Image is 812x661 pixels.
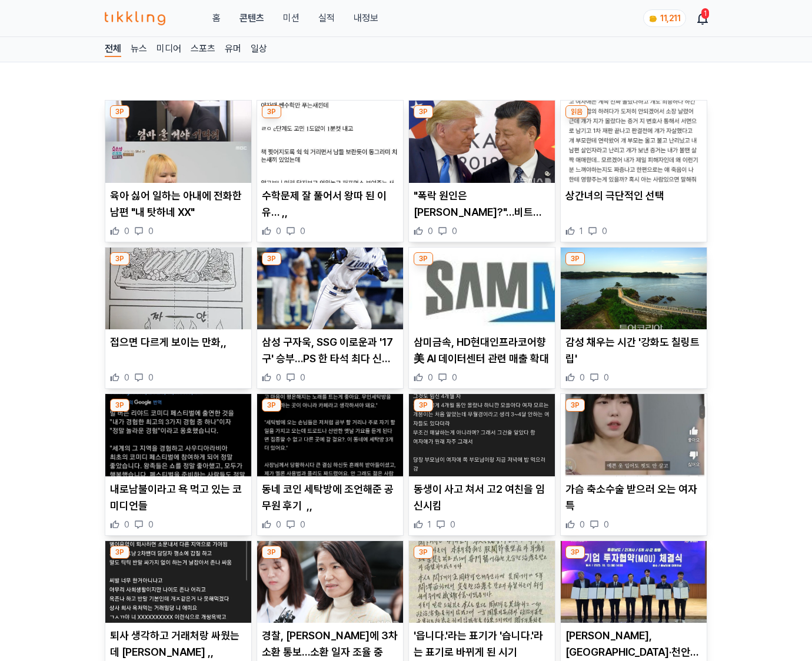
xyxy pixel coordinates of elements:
[124,372,129,383] span: 0
[257,394,403,476] img: 동네 코인 세탁방에 조언해준 공무원 후기 ,,
[602,225,607,237] span: 0
[262,188,398,221] p: 수학문제 잘 풀어서 왕따 된 이유… ,,
[452,372,457,383] span: 0
[262,334,398,367] p: 삼성 구자욱, SSG 이로운과 '17구' 승부…PS 한 타석 최다 신기록
[225,42,241,57] a: 유머
[561,101,707,183] img: 상간녀의 극단적인 선택
[565,481,702,514] p: 가슴 축소수술 받으러 오는 여자 특
[124,519,129,530] span: 0
[105,247,252,389] div: 3P 접으면 다르게 보이는 만화,, 접으면 다르게 보이는 만화,, 0 0
[643,9,684,27] a: coin 11,211
[409,394,555,476] img: 동생이 사고 쳐서 고2 여친을 임신시킴
[262,399,281,412] div: 3P
[110,252,129,265] div: 3P
[110,334,247,350] p: 접으면 다르게 보이는 만화,,
[300,519,305,530] span: 0
[565,399,585,412] div: 3P
[257,393,404,536] div: 3P 동네 코인 세탁방에 조언해준 공무원 후기 ,, 동네 코인 세탁방에 조언해준 공무원 후기 ,, 0 0
[110,546,129,559] div: 3P
[452,225,457,237] span: 0
[105,100,252,242] div: 3P 육아 싫어 일하는 아내에 전화한 남편 "내 탓하네 XX" 육아 싫어 일하는 아내에 전화한 남편 "내 탓하네 XX" 0 0
[110,105,129,118] div: 3P
[561,394,707,476] img: 가슴 축소수술 받으러 오는 여자 특
[428,225,433,237] span: 0
[262,481,398,514] p: 동네 코인 세탁방에 조언해준 공무원 후기 ,,
[110,188,247,221] p: 육아 싫어 일하는 아내에 전화한 남편 "내 탓하네 XX"
[414,188,550,221] p: "폭락 원인은 [PERSON_NAME]?"…비트코인, 한때 1억7500만원대 회복(종합)
[580,372,585,383] span: 0
[408,393,555,536] div: 3P 동생이 사고 쳐서 고2 여친을 임신시킴 동생이 사고 쳐서 고2 여친을 임신시킴 1 0
[262,627,398,660] p: 경찰, [PERSON_NAME]에 3차 소환 통보…소환 일자 조율 중
[212,11,221,25] a: 홈
[648,14,658,24] img: coin
[276,519,281,530] span: 0
[409,541,555,623] img: '읍니다.'라는 표기가 '습니다.'라는 표기로 바뀌게 된 시기
[148,225,154,237] span: 0
[565,334,702,367] p: 감성 채우는 시간 '강화도 칠링트립'
[408,247,555,389] div: 3P 삼미금속, HD현대인프라코어향 美 AI 데이터센터 관련 매출 확대 삼미금속, HD현대인프라코어향 美 AI 데이터센터 관련 매출 확대 0 0
[148,372,154,383] span: 0
[262,252,281,265] div: 3P
[257,100,404,242] div: 3P 수학문제 잘 풀어서 왕따 된 이유… ,, 수학문제 잘 풀어서 왕따 된 이유… ,, 0 0
[414,252,433,265] div: 3P
[565,546,585,559] div: 3P
[257,247,404,389] div: 3P 삼성 구자욱, SSG 이로운과 '17구' 승부…PS 한 타석 최다 신기록 삼성 구자욱, SSG 이로운과 '17구' 승부…PS 한 타석 최다 신기록 0 0
[318,11,335,25] a: 실적
[300,372,305,383] span: 0
[565,105,588,118] div: 읽음
[124,225,129,237] span: 0
[560,393,707,536] div: 3P 가슴 축소수술 받으러 오는 여자 특 가슴 축소수술 받으러 오는 여자 특 0 0
[148,519,154,530] span: 0
[257,541,403,623] img: 경찰, 이진숙에 3차 소환 통보…소환 일자 조율 중
[354,11,378,25] a: 내정보
[105,42,121,57] a: 전체
[283,11,299,25] button: 미션
[698,11,707,25] a: 1
[414,627,550,660] p: '읍니다.'라는 표기가 '습니다.'라는 표기로 바뀌게 된 시기
[105,541,251,623] img: 퇴사 생각하고 거래처랑 싸웠는데 안짤린 이유 ,,
[110,481,247,514] p: 내로남불이라고 욕 먹고 있는 코미디언들
[105,101,251,183] img: 육아 싫어 일하는 아내에 전화한 남편 "내 탓하네 XX"
[414,399,433,412] div: 3P
[565,188,702,204] p: 상간녀의 극단적인 선택
[580,519,585,530] span: 0
[191,42,215,57] a: 스포츠
[414,546,433,559] div: 3P
[105,11,165,25] img: 티끌링
[660,14,681,23] span: 11,211
[157,42,181,57] a: 미디어
[262,546,281,559] div: 3P
[257,248,403,330] img: 삼성 구자욱, SSG 이로운과 '17구' 승부…PS 한 타석 최다 신기록
[428,519,431,530] span: 1
[414,334,550,367] p: 삼미금속, HD현대인프라코어향 美 AI 데이터센터 관련 매출 확대
[450,519,455,530] span: 0
[560,100,707,242] div: 읽음 상간녀의 극단적인 선택 상간녀의 극단적인 선택 1 0
[131,42,147,57] a: 뉴스
[276,225,281,237] span: 0
[560,247,707,389] div: 3P 감성 채우는 시간 '강화도 칠링트립' 감성 채우는 시간 '강화도 칠링트립' 0 0
[604,519,609,530] span: 0
[262,105,281,118] div: 3P
[580,225,583,237] span: 1
[565,627,702,660] p: [PERSON_NAME], [GEOGRAPHIC_DATA]·천안시와 투자유치 MOU…전고체배터리 핵심 거점 확보
[105,248,251,330] img: 접으면 다르게 보이는 만화,,
[257,101,403,183] img: 수학문제 잘 풀어서 왕따 된 이유… ,,
[110,627,247,660] p: 퇴사 생각하고 거래처랑 싸웠는데 [PERSON_NAME] ,,
[300,225,305,237] span: 0
[105,394,251,476] img: 내로남불이라고 욕 먹고 있는 코미디언들
[409,101,555,183] img: "폭락 원인은 트럼프?"…비트코인, 한때 1억7500만원대 회복(종합)
[251,42,267,57] a: 일상
[105,393,252,536] div: 3P 내로남불이라고 욕 먹고 있는 코미디언들 내로남불이라고 욕 먹고 있는 코미디언들 0 0
[414,481,550,514] p: 동생이 사고 쳐서 고2 여친을 임신시킴
[561,248,707,330] img: 감성 채우는 시간 '강화도 칠링트립'
[565,252,585,265] div: 3P
[604,372,609,383] span: 0
[414,105,433,118] div: 3P
[110,399,129,412] div: 3P
[561,541,707,623] img: 아이엘, 충남·천안시와 투자유치 MOU…전고체배터리 핵심 거점 확보
[409,248,555,330] img: 삼미금속, HD현대인프라코어향 美 AI 데이터센터 관련 매출 확대
[408,100,555,242] div: 3P "폭락 원인은 트럼프?"…비트코인, 한때 1억7500만원대 회복(종합) "폭락 원인은 [PERSON_NAME]?"…비트코인, 한때 1억7500만원대 회복(종합) 0 0
[701,8,709,19] div: 1
[276,372,281,383] span: 0
[239,11,264,25] a: 콘텐츠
